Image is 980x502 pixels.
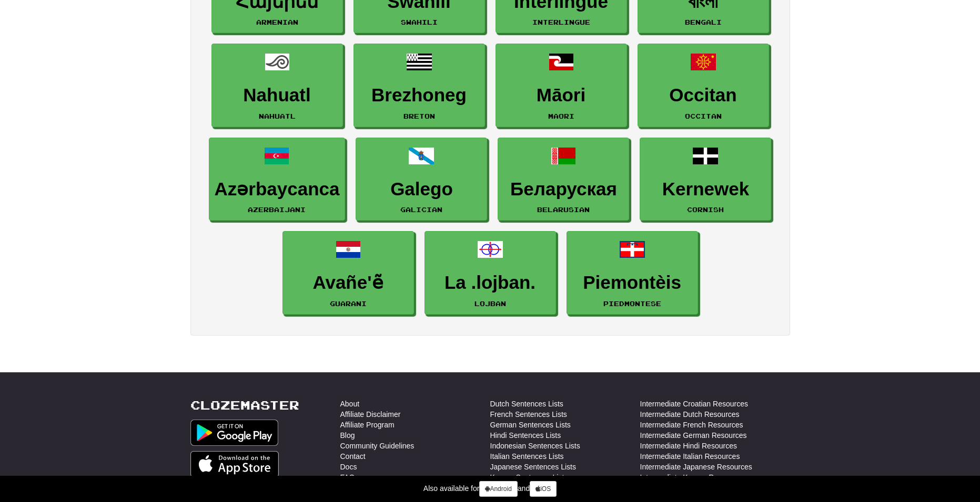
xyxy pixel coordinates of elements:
a: AzərbaycancaAzerbaijani [209,138,346,221]
small: Guarani [330,300,367,307]
a: NahuatlNahuatl [211,44,343,127]
a: Android [479,481,517,497]
h3: Occitan [643,85,763,106]
a: French Sentences Lists [490,409,567,420]
a: Intermediate Korean Resources [640,472,744,483]
a: iOS [530,481,557,497]
a: FAQ [340,472,355,483]
small: Belarusian [537,206,590,213]
a: Hindi Sentences Lists [490,430,561,441]
a: Intermediate Hindi Resources [640,441,737,451]
a: German Sentences Lists [490,420,571,430]
a: Japanese Sentences Lists [490,462,576,472]
small: Cornish [687,206,724,213]
h3: Māori [501,85,621,106]
a: Clozemaster [190,399,299,412]
a: MāoriMaori [496,44,627,127]
a: Italian Sentences Lists [490,451,564,462]
img: Get it on App Store [190,451,279,477]
small: Piedmontese [603,300,661,307]
small: Occitan [685,112,722,120]
a: Intermediate Dutch Resources [640,409,740,420]
a: Affiliate Disclaimer [340,409,401,420]
a: OccitanOccitan [638,44,769,127]
a: GalegoGalician [356,138,487,221]
a: BrezhonegBreton [353,44,485,127]
a: БеларускаяBelarusian [498,138,629,221]
a: Korean Sentences Lists [490,472,568,483]
h3: Kernewek [645,179,765,200]
h3: La .lojban. [430,273,550,293]
a: KernewekCornish [640,138,771,221]
a: Intermediate German Resources [640,430,747,441]
a: Docs [340,462,357,472]
a: Intermediate Croatian Resources [640,399,748,409]
h3: Беларуская [503,179,623,200]
small: Galician [400,206,442,213]
a: Affiliate Program [340,420,395,430]
a: Blog [340,430,355,441]
h3: Galego [361,179,481,200]
h3: Nahuatl [217,85,337,106]
a: Community Guidelines [340,441,415,451]
img: Get it on Google Play [190,420,279,446]
small: Swahili [401,18,438,26]
small: Armenian [256,18,298,26]
a: Avañe'ẽGuarani [282,231,414,315]
a: PiemontèisPiedmontese [567,231,698,315]
small: Maori [548,112,574,120]
small: Azerbaijani [248,206,306,213]
h3: Brezhoneg [359,85,479,106]
small: Bengali [685,18,722,26]
small: Interlingue [532,18,590,26]
a: Contact [340,451,366,462]
a: La .lojban.Lojban [425,231,556,315]
a: About [340,399,360,409]
h3: Azərbaycanca [215,179,340,200]
small: Breton [403,112,435,120]
small: Nahuatl [259,112,296,120]
a: Dutch Sentences Lists [490,399,563,409]
small: Lojban [474,300,506,307]
a: Intermediate Italian Resources [640,451,740,462]
a: Intermediate Japanese Resources [640,462,752,472]
a: Indonesian Sentences Lists [490,441,580,451]
h3: Avañe'ẽ [288,273,408,293]
h3: Piemontèis [572,273,692,293]
a: Intermediate French Resources [640,420,743,430]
